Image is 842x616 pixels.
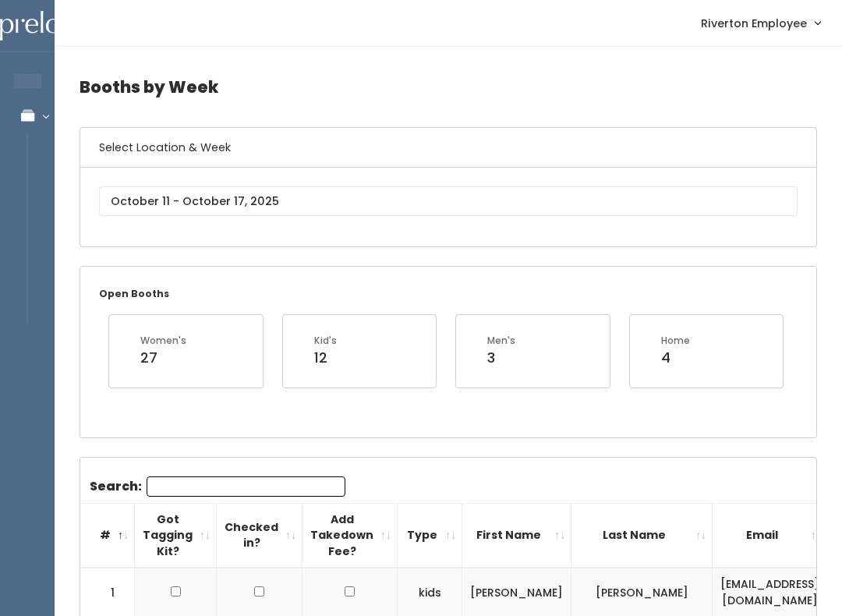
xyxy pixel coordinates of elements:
[90,476,345,497] label: Search:
[713,503,828,568] th: Email: activate to sort column ascending
[314,348,337,368] div: 12
[99,186,798,216] input: October 11 - October 17, 2025
[80,128,816,168] h6: Select Location & Week
[217,503,302,568] th: Checked in?: activate to sort column ascending
[487,334,515,348] div: Men's
[99,287,169,300] small: Open Booths
[147,476,345,497] input: Search:
[487,348,515,368] div: 3
[462,503,571,568] th: First Name: activate to sort column ascending
[135,503,217,568] th: Got Tagging Kit?: activate to sort column ascending
[314,334,337,348] div: Kid's
[398,503,462,568] th: Type: activate to sort column ascending
[661,334,690,348] div: Home
[80,65,817,108] h4: Booths by Week
[685,6,836,40] a: Riverton Employee
[302,503,398,568] th: Add Takedown Fee?: activate to sort column ascending
[80,503,135,568] th: #: activate to sort column descending
[661,348,690,368] div: 4
[140,348,186,368] div: 27
[571,503,713,568] th: Last Name: activate to sort column ascending
[140,334,186,348] div: Women's
[701,15,807,32] span: Riverton Employee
